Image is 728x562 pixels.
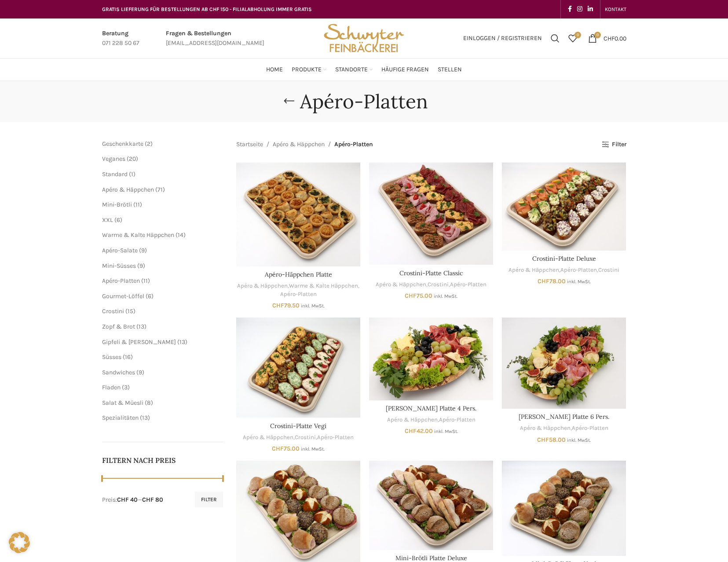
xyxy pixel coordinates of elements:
[117,216,120,224] span: 6
[278,92,300,110] a: Go back
[102,384,121,391] a: Fladen
[102,201,132,208] span: Mini-Brötli
[520,424,571,433] a: Apéro & Häppchen
[585,3,596,15] a: Linkedin social link
[128,307,133,315] span: 15
[381,66,429,74] span: Häufige Fragen
[434,293,457,299] small: inkl. MwSt.
[565,3,574,15] a: Facebook social link
[102,247,138,254] a: Apéro-Salate
[300,90,428,113] h1: Apéro-Platten
[266,66,283,74] span: Home
[131,170,133,178] span: 1
[537,436,549,444] span: CHF
[538,277,566,285] bdi: 78.00
[236,163,360,266] a: Apéro-Häppchen Platte
[564,30,582,47] div: Meine Wunschliste
[502,318,626,409] a: Fleisch-Käse Platte 6 Pers.
[102,292,144,300] a: Gourmet-Löffel
[265,270,332,278] a: Apéro-Häppchen Platte
[292,66,322,74] span: Produkte
[157,186,163,193] span: 71
[605,0,626,18] a: KONTAKT
[139,369,142,376] span: 9
[243,433,293,442] a: Apéro & Häppchen
[502,461,626,556] a: Mini-Brötli Platte Vegi
[102,414,139,421] span: Spezialitäten
[519,413,609,421] a: [PERSON_NAME] Platte 6 Pers.
[102,369,135,376] a: Sandwiches
[292,61,326,78] a: Produkte
[102,307,124,315] a: Crostini
[117,496,138,503] span: CHF 40
[369,281,493,289] div: , ,
[395,554,467,562] a: Mini-Brötli Platte Deluxe
[502,163,626,250] a: Crostini-Platte Deluxe
[567,437,591,443] small: inkl. MwSt.
[369,318,493,400] a: Fleisch-Käse Platte 4 Pers.
[237,282,288,290] a: Apéro & Häppchen
[502,266,626,274] div: , ,
[546,30,564,47] a: Suchen
[272,302,284,309] span: CHF
[266,61,283,78] a: Home
[567,279,591,285] small: inkl. MwSt.
[139,262,143,270] span: 9
[142,414,148,421] span: 13
[369,461,493,550] a: Mini-Brötli Platte Deluxe
[434,429,458,434] small: inkl. MwSt.
[102,186,154,193] a: Apéro & Häppchen
[102,155,125,163] a: Veganes
[102,262,136,270] span: Mini-Süsses
[178,231,183,239] span: 14
[538,277,549,285] span: CHF
[102,353,121,361] a: Süsses
[301,446,325,452] small: inkl. MwSt.
[369,163,493,265] a: Crostini-Platte Classic
[129,155,136,163] span: 20
[147,140,150,148] span: 2
[102,455,223,465] h5: Filtern nach Preis
[166,29,264,48] a: Infobox link
[459,30,546,47] a: Einloggen / Registrieren
[335,61,373,78] a: Standorte
[102,495,163,504] div: Preis: —
[438,66,462,74] span: Stellen
[428,281,449,289] a: Crostini
[102,231,174,239] span: Warme & Kalte Häppchen
[143,277,148,285] span: 11
[450,281,487,289] a: Apéro-Platten
[148,292,151,300] span: 6
[141,247,145,254] span: 9
[376,281,426,289] a: Apéro & Häppchen
[321,18,407,58] img: Bäckerei Schwyter
[334,140,373,149] span: Apéro-Platten
[537,436,566,444] bdi: 58.00
[102,6,312,12] span: GRATIS LIEFERUNG FÜR BESTELLUNGEN AB CHF 150 - FILIALABHOLUNG IMMER GRATIS
[604,34,615,42] span: CHF
[102,216,113,224] a: XXL
[102,277,140,285] span: Apéro-Platten
[102,399,143,407] span: Salat & Müesli
[289,282,358,290] a: Warme & Kalte Häppchen
[270,422,326,430] a: Crostini-Platte Vegi
[604,34,626,42] bdi: 0.00
[272,302,300,309] bdi: 79.50
[273,140,325,149] a: Apéro & Häppchen
[572,424,608,433] a: Apéro-Platten
[301,303,325,309] small: inkl. MwSt.
[102,140,143,148] a: Geschenkkarte
[335,66,368,74] span: Standorte
[102,170,128,178] a: Standard
[502,424,626,433] div: ,
[236,140,373,149] nav: Breadcrumb
[98,61,631,78] div: Main navigation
